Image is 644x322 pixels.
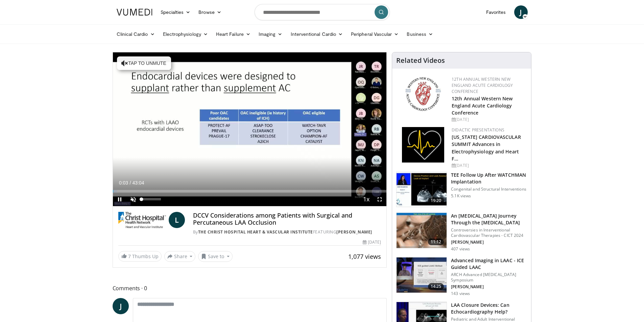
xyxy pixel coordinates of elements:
span: 19:20 [428,197,444,204]
h3: LAA Closure Devices: Can Echocardiography Help? [451,302,527,315]
img: VuMedi Logo [117,9,152,16]
span: 11:12 [428,239,444,245]
img: 0954f259-7907-4053-a817-32a96463ecc8.png.150x105_q85_autocrop_double_scale_upscale_version-0.2.png [404,76,442,112]
img: The Christ Hospital Heart & Vascular Institute [118,212,166,228]
a: [PERSON_NAME] [336,229,372,235]
a: 14:25 Advanced Imaging in LAAC - ICE Guided LAAC ARCH Advanced [MEDICAL_DATA] Symposium [PERSON_N... [396,257,527,296]
video-js: Video Player [113,52,387,206]
img: b3f219ed-ac47-435c-9f84-b2c0959a2908.150x105_q85_crop-smart_upscale.jpg [397,213,447,248]
a: Business [403,27,437,41]
button: Unmute [126,193,140,206]
a: 7 Thumbs Up [118,251,162,262]
div: Didactic Presentations [452,127,526,133]
p: [PERSON_NAME] [451,240,527,245]
h4: Related Videos [396,56,445,65]
span: Comments 0 [113,284,387,293]
img: 95b27ae5-0048-45c0-a1ce-a02df476f867.150x105_q85_crop-smart_upscale.jpg [397,257,447,293]
a: Heart Failure [212,27,255,41]
a: J [113,298,129,314]
a: Electrophysiology [159,27,212,41]
div: Progress Bar [113,190,387,193]
button: Playback Rate [359,193,373,206]
p: ARCH Advanced [MEDICAL_DATA] Symposium [451,272,527,283]
div: Volume Level [142,198,161,200]
div: [DATE] [452,117,526,123]
a: [US_STATE] CARDIOVASCULAR SUMMIT Advances in Electrophysiology and Heart F… [452,134,521,162]
a: Peripheral Vascular [347,27,403,41]
button: Share [164,251,196,262]
input: Search topics, interventions [255,4,390,20]
button: Pause [113,193,126,206]
div: [DATE] [452,163,526,169]
h3: Advanced Imaging in LAAC - ICE Guided LAAC [451,257,527,271]
p: 5.1K views [451,193,471,199]
button: Save to [198,251,233,262]
p: 143 views [451,291,470,296]
a: Browse [194,5,225,19]
p: 407 views [451,246,470,252]
a: J [514,5,528,19]
a: 11:12 An [MEDICAL_DATA] Journey Through the [MEDICAL_DATA] Controversies in Interventional Cardio... [396,213,527,252]
a: Interventional Cardio [287,27,347,41]
div: By FEATURING [193,229,381,235]
a: Imaging [255,27,287,41]
button: Fullscreen [373,193,386,206]
a: Favorites [482,5,510,19]
img: 23560dd8-3bb0-4032-bde5-13c1645a554f.150x105_q85_crop-smart_upscale.jpg [397,172,447,207]
a: The Christ Hospital Heart & Vascular Institute [198,229,313,235]
a: 12th Annual Western New England Acute Cardiology Conference [452,76,513,94]
a: 12th Annual Western New England Acute Cardiology Conference [452,95,512,116]
button: Tap to unmute [117,56,171,70]
a: Clinical Cardio [113,27,159,41]
span: 1,077 views [348,252,381,261]
h3: TEE Follow Up After WATCHMAN Implantation [451,172,527,185]
h3: An [MEDICAL_DATA] Journey Through the [MEDICAL_DATA] [451,213,527,226]
a: 19:20 TEE Follow Up After WATCHMAN Implantation Congenital and Structural Interventions 5.1K views [396,172,527,207]
p: Congenital and Structural Interventions [451,187,527,192]
img: 1860aa7a-ba06-47e3-81a4-3dc728c2b4cf.png.150x105_q85_autocrop_double_scale_upscale_version-0.2.png [402,127,444,163]
p: Controversies in Interventional Cardiovascular Therapies - CICT 2024 [451,227,527,238]
a: Specialties [157,5,195,19]
div: [DATE] [363,239,381,245]
p: [PERSON_NAME] [451,284,527,290]
span: 0:03 [119,180,128,185]
span: 43:04 [132,180,144,185]
a: L [169,212,185,228]
h4: DCCV Considerations among Patients with Surgical and Percutaneous LAA Occlusion [193,212,381,226]
span: / [130,180,131,185]
span: 7 [128,253,131,259]
span: 14:25 [428,283,444,290]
